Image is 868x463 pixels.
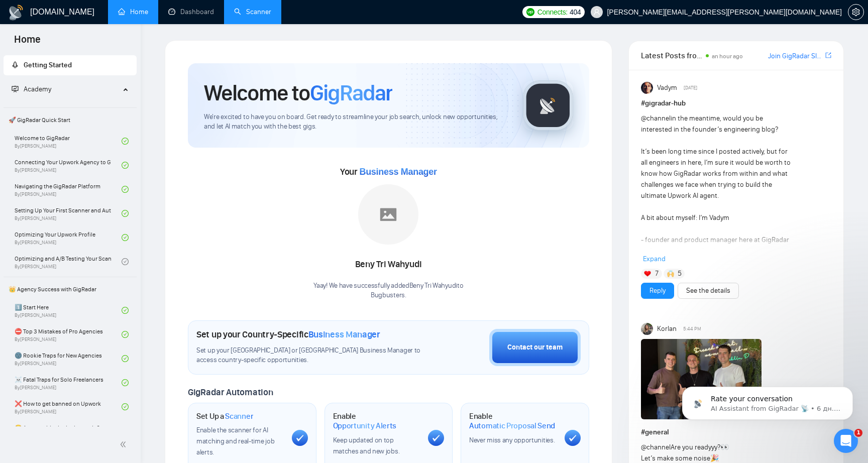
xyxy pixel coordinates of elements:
[15,251,122,273] a: Optimizing and A/B Testing Your Scanner for Better ResultsBy[PERSON_NAME]
[24,85,51,93] span: Academy
[684,83,697,92] span: [DATE]
[641,323,653,335] img: Korlan
[15,202,122,224] a: Setting Up Your First Scanner and Auto-BidderBy[PERSON_NAME]
[15,396,122,418] a: ❌ How to get banned on UpworkBy[PERSON_NAME]
[196,411,253,421] h1: Set Up a
[122,234,129,241] span: check-circle
[641,98,831,109] h1: # gigradar-hub
[469,421,555,431] span: Automatic Proposal Send
[649,285,666,296] a: Reply
[848,8,864,16] a: setting
[204,112,507,132] span: We're excited to have you on board. Get ready to streamline your job search, unlock new opportuni...
[657,323,677,334] span: Korlan
[333,421,397,431] span: Opportunity Alerts
[825,51,831,59] span: export
[6,32,49,53] span: Home
[655,269,659,279] span: 7
[5,110,136,130] span: 🚀 GigRadar Quick Start
[768,51,823,62] a: Join GigRadar Slack Community
[641,339,762,419] img: F09K6TKUH8F-1760013141754.jpg
[834,429,858,453] iframe: Intercom live chat
[667,366,868,436] iframe: Intercom notifications повідомлення
[188,387,273,398] span: GigRadar Automation
[12,85,19,92] span: fund-projection-screen
[678,283,739,299] button: See the details
[15,154,122,176] a: Connecting Your Upwork Agency to GigRadarBy[PERSON_NAME]
[641,113,793,411] div: in the meantime, would you be interested in the founder’s engineering blog? It’s been long time s...
[24,61,72,69] span: Getting Started
[333,411,420,431] h1: Enable
[570,7,581,18] span: 404
[358,184,418,245] img: placeholder.png
[122,355,129,362] span: check-circle
[667,270,674,277] img: 🙌
[507,342,563,353] div: Contact our team
[15,420,122,442] a: 😭 Account blocked: what to do?
[523,80,573,131] img: gigradar-logo.png
[313,256,463,273] div: Beny Tri Wahyudi
[122,307,129,314] span: check-circle
[122,403,129,410] span: check-circle
[168,8,214,16] a: dashboardDashboard
[122,162,129,169] span: check-circle
[644,270,651,277] img: ❤️
[118,8,148,16] a: homeHome
[12,61,19,68] span: rocket
[313,281,463,300] div: Yaay! We have successfully added Beny Tri Wahyudi to
[15,323,122,345] a: ⛔ Top 3 Mistakes of Pro AgenciesBy[PERSON_NAME]
[641,283,674,299] button: Reply
[526,8,534,16] img: upwork-logo.png
[234,8,271,16] a: searchScanner
[643,255,666,263] span: Expand
[489,329,581,366] button: Contact our team
[122,379,129,386] span: check-circle
[12,85,51,93] span: Academy
[204,79,392,106] h1: Welcome to
[8,5,24,21] img: logo
[854,429,862,437] span: 1
[225,411,253,421] span: Scanner
[196,346,427,365] span: Set up your [GEOGRAPHIC_DATA] or [GEOGRAPHIC_DATA] Business Manager to access country-specific op...
[15,178,122,200] a: Navigating the GigRadar PlatformBy[PERSON_NAME]
[657,82,677,93] span: Vadym
[122,331,129,338] span: check-circle
[825,51,831,60] a: export
[641,82,653,94] img: Vadym
[5,279,136,299] span: 👑 Agency Success with GigRadar
[15,299,122,321] a: 1️⃣ Start HereBy[PERSON_NAME]
[359,167,437,177] span: Business Manager
[641,114,671,123] span: @channel
[469,436,555,444] span: Never miss any opportunities.
[641,443,671,451] span: @channel
[683,324,701,333] span: 5:44 PM
[537,7,568,18] span: Connects:
[720,443,729,451] span: 👀
[196,329,380,340] h1: Set up your Country-Specific
[686,285,730,296] a: See the details
[593,9,600,16] span: user
[712,53,743,60] span: an hour ago
[313,291,463,300] p: Bugbusters .
[308,329,380,340] span: Business Manager
[641,427,831,438] h1: # general
[120,439,130,449] span: double-left
[333,436,400,455] span: Keep updated on top matches and new jobs.
[15,130,122,152] a: Welcome to GigRadarBy[PERSON_NAME]
[848,4,864,20] button: setting
[15,372,122,394] a: ☠️ Fatal Traps for Solo FreelancersBy[PERSON_NAME]
[678,269,682,279] span: 5
[710,454,719,462] span: 🎉
[15,226,122,249] a: Optimizing Your Upwork ProfileBy[PERSON_NAME]
[310,79,392,106] span: GigRadar
[122,210,129,217] span: check-circle
[196,426,274,456] span: Enable the scanner for AI matching and real-time job alerts.
[469,411,557,431] h1: Enable
[122,258,129,265] span: check-circle
[122,138,129,145] span: check-circle
[122,186,129,193] span: check-circle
